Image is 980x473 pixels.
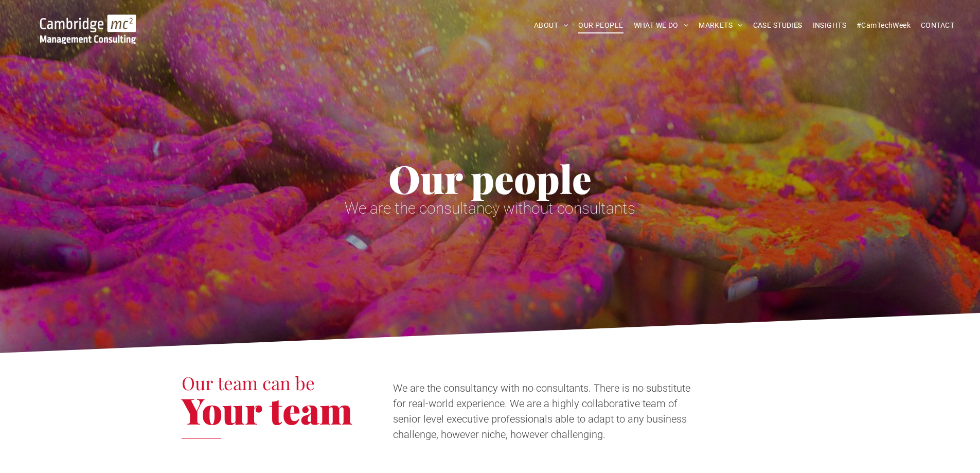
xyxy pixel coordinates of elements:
[748,17,808,33] a: CASE STUDIES
[693,17,747,33] a: MARKETS
[629,17,694,33] a: WHAT WE DO
[851,17,916,33] a: #CamTechWeek
[182,371,315,395] span: Our team can be
[393,382,690,441] span: We are the consultancy with no consultants. There is no substitute for real-world experience. We ...
[916,17,959,33] a: CONTACT
[388,152,592,204] span: Our people
[573,17,628,33] a: OUR PEOPLE
[808,17,851,33] a: INSIGHTS
[40,14,136,44] img: Cambridge MC Logo, digital transformation
[182,386,352,434] span: Your team
[40,16,136,27] a: Your Business Transformed | Cambridge Management Consulting
[345,199,635,217] span: We are the consultancy without consultants
[529,17,574,33] a: ABOUT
